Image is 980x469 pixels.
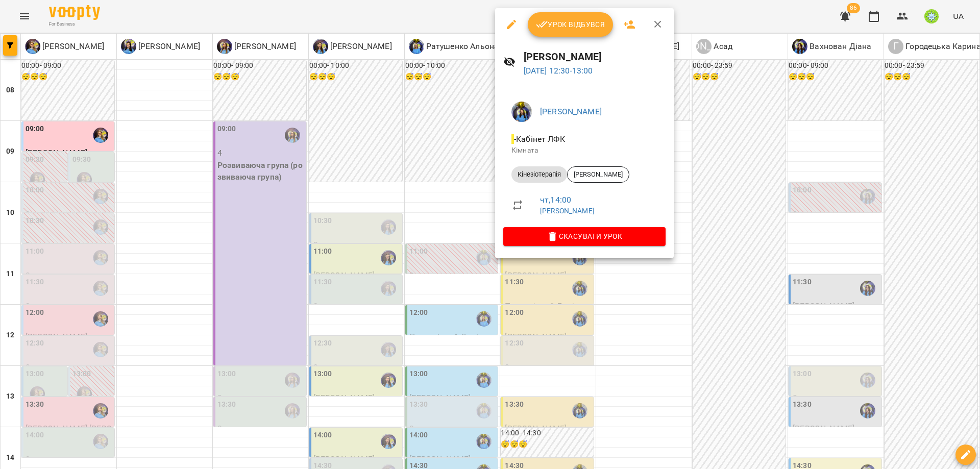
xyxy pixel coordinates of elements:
[511,134,567,144] span: - Кабінет ЛФК
[511,102,532,122] img: d1dec607e7f372b62d1bb04098aa4c64.jpeg
[528,12,614,37] button: Урок відбувся
[503,227,666,245] button: Скасувати Урок
[511,230,657,242] span: Скасувати Урок
[567,166,629,183] div: [PERSON_NAME]
[511,145,657,156] p: Кімната
[540,195,571,205] a: чт , 14:00
[536,18,605,31] span: Урок відбувся
[540,207,595,215] a: [PERSON_NAME]
[524,49,666,65] h6: [PERSON_NAME]
[568,170,629,179] span: [PERSON_NAME]
[540,107,602,116] a: [PERSON_NAME]
[511,170,567,179] span: Кінезіотерапія
[524,66,593,76] a: [DATE] 12:30-13:00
